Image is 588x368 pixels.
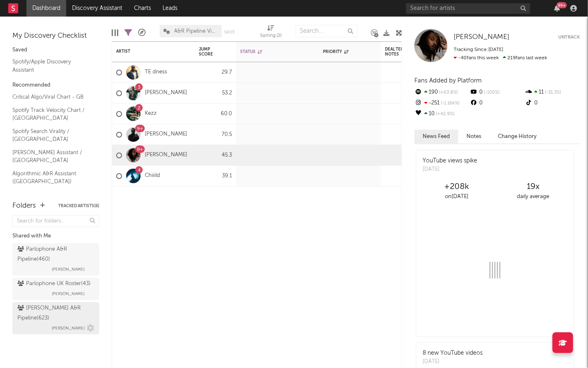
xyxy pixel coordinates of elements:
span: -31.3 % [544,90,562,95]
div: Status [240,49,294,54]
div: -251 [414,98,469,109]
div: Recommended [12,80,99,90]
button: Untrack [558,33,580,41]
div: Edit Columns [112,21,118,45]
span: Fans Added by Platform [414,77,482,84]
button: Change History [490,130,545,143]
a: [PERSON_NAME] [145,131,187,138]
div: [PERSON_NAME] A&R Pipeline ( 623 ) [17,303,92,323]
div: Deal Terms / Notes [385,47,426,57]
div: Priority [323,49,356,54]
a: Algorithmic A&R Assistant ([GEOGRAPHIC_DATA]) [12,169,91,186]
a: Critical Algo/Viral Chart - GB [12,92,91,102]
span: A&R Pipeline View [174,29,218,34]
div: My Discovery Checklist [12,31,99,41]
div: Filters(6 of 6) [124,21,132,45]
span: -1.16k % [440,101,459,106]
input: Search for artists [406,3,530,14]
a: [PERSON_NAME] A&R Pipeline(623)[PERSON_NAME] [12,302,99,334]
div: YouTube views spike [423,157,477,165]
div: 0 [469,98,524,109]
div: 11 [525,87,580,98]
span: +42.9 % [435,112,454,116]
div: on [DATE] [418,192,495,202]
a: Chiiild [145,172,160,179]
div: 45.3 [199,150,232,160]
input: Search... [296,25,358,37]
div: Sorting (2) [260,21,282,45]
span: 219 fans last week [454,56,547,61]
div: +208k [418,182,495,192]
div: [DATE] [423,358,483,366]
a: Spotify/Apple Discovery Assistant [12,57,91,74]
span: [PERSON_NAME] [52,264,85,274]
button: Save [225,30,235,34]
div: A&R Pipeline [138,21,146,45]
a: [PERSON_NAME] [145,90,187,97]
div: Saved [12,45,99,55]
a: [PERSON_NAME] [454,33,509,41]
span: -40 fans this week [454,56,499,61]
div: 53.2 [199,88,232,98]
div: 39.1 [199,171,232,181]
div: Parlophone UK Roster ( 43 ) [17,279,91,289]
input: Search for folders... [12,215,99,227]
div: [DATE] [423,165,477,174]
div: Sorting ( 2 ) [260,31,282,41]
div: Jump Score [199,47,220,57]
div: Shared with Me [12,231,99,241]
div: Artist [116,49,178,54]
div: 0 [525,98,580,109]
div: 29.7 [199,68,232,77]
a: [PERSON_NAME] [145,152,187,159]
button: 99+ [554,5,560,12]
div: daily average [495,192,571,202]
span: [PERSON_NAME] [52,323,85,333]
a: Parlophone UK Roster(43)[PERSON_NAME] [12,278,99,300]
button: Notes [458,130,490,143]
button: News Feed [414,130,458,143]
span: -100 % [483,90,500,95]
div: Folders [12,201,36,211]
div: 190 [414,87,469,98]
span: [PERSON_NAME] [52,289,85,299]
div: 60.0 [199,109,232,119]
div: 19 x [495,182,571,192]
a: Spotify Track Velocity Chart / [GEOGRAPHIC_DATA] [12,106,91,123]
div: Parlophone A&R Pipeline ( 460 ) [17,245,92,264]
button: Tracked Artists(6) [58,204,99,208]
div: 8 new YouTube videos [423,349,483,358]
div: 70.5 [199,130,232,140]
div: 99 + [557,2,567,8]
div: 0 [469,87,524,98]
span: [PERSON_NAME] [454,34,509,41]
a: Spotify Search Virality / [GEOGRAPHIC_DATA] [12,127,91,144]
a: TE dness [145,69,167,76]
span: Tracking Since: [DATE] [454,47,503,52]
span: +63.8 % [438,90,458,95]
a: [PERSON_NAME] Assistant / [GEOGRAPHIC_DATA] [12,148,91,165]
a: Kezz [145,110,157,117]
div: 10 [414,109,469,119]
a: Parlophone A&R Pipeline(460)[PERSON_NAME] [12,243,99,276]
